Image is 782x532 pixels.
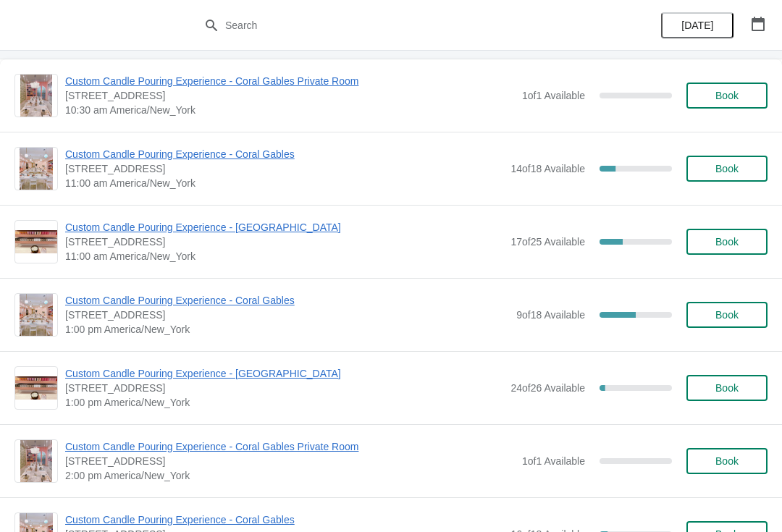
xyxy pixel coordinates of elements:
[65,88,515,103] span: [STREET_ADDRESS]
[65,366,503,381] span: Custom Candle Pouring Experience - [GEOGRAPHIC_DATA]
[65,322,509,337] span: 1:00 pm America/New_York
[715,236,739,248] span: Book
[20,440,52,482] img: Custom Candle Pouring Experience - Coral Gables Private Room | 154 Giralda Avenue, Coral Gables, ...
[65,454,515,468] span: [STREET_ADDRESS]
[65,74,515,88] span: Custom Candle Pouring Experience - Coral Gables Private Room
[522,455,585,467] span: 1 of 1 Available
[65,468,515,483] span: 2:00 pm America/New_York
[15,376,57,400] img: Custom Candle Pouring Experience - Fort Lauderdale | 914 East Las Olas Boulevard, Fort Lauderdale...
[65,381,503,395] span: [STREET_ADDRESS]
[20,294,54,336] img: Custom Candle Pouring Experience - Coral Gables | 154 Giralda Avenue, Coral Gables, FL, USA | 1:0...
[686,229,768,255] button: Book
[715,90,739,101] span: Book
[686,302,768,328] button: Book
[715,455,739,467] span: Book
[715,163,739,174] span: Book
[686,448,768,474] button: Book
[510,382,585,394] span: 24 of 26 Available
[510,236,585,248] span: 17 of 25 Available
[65,395,503,410] span: 1:00 pm America/New_York
[65,249,503,263] span: 11:00 am America/New_York
[686,156,768,182] button: Book
[686,83,768,109] button: Book
[65,235,503,249] span: [STREET_ADDRESS]
[65,161,503,176] span: [STREET_ADDRESS]
[686,375,768,401] button: Book
[65,512,503,527] span: Custom Candle Pouring Experience - Coral Gables
[224,12,586,38] input: Search
[15,230,57,254] img: Custom Candle Pouring Experience - Fort Lauderdale | 914 East Las Olas Boulevard, Fort Lauderdale...
[715,309,739,321] span: Book
[65,308,509,322] span: [STREET_ADDRESS]
[20,148,54,190] img: Custom Candle Pouring Experience - Coral Gables | 154 Giralda Avenue, Coral Gables, FL, USA | 11:...
[65,103,515,117] span: 10:30 am America/New_York
[661,12,733,38] button: [DATE]
[715,382,739,394] span: Book
[65,439,515,454] span: Custom Candle Pouring Experience - Coral Gables Private Room
[65,293,509,308] span: Custom Candle Pouring Experience - Coral Gables
[522,90,585,101] span: 1 of 1 Available
[510,163,585,174] span: 14 of 18 Available
[65,176,503,190] span: 11:00 am America/New_York
[516,309,585,321] span: 9 of 18 Available
[681,20,713,31] span: [DATE]
[65,220,503,235] span: Custom Candle Pouring Experience - [GEOGRAPHIC_DATA]
[20,75,52,117] img: Custom Candle Pouring Experience - Coral Gables Private Room | 154 Giralda Avenue, Coral Gables, ...
[65,147,503,161] span: Custom Candle Pouring Experience - Coral Gables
